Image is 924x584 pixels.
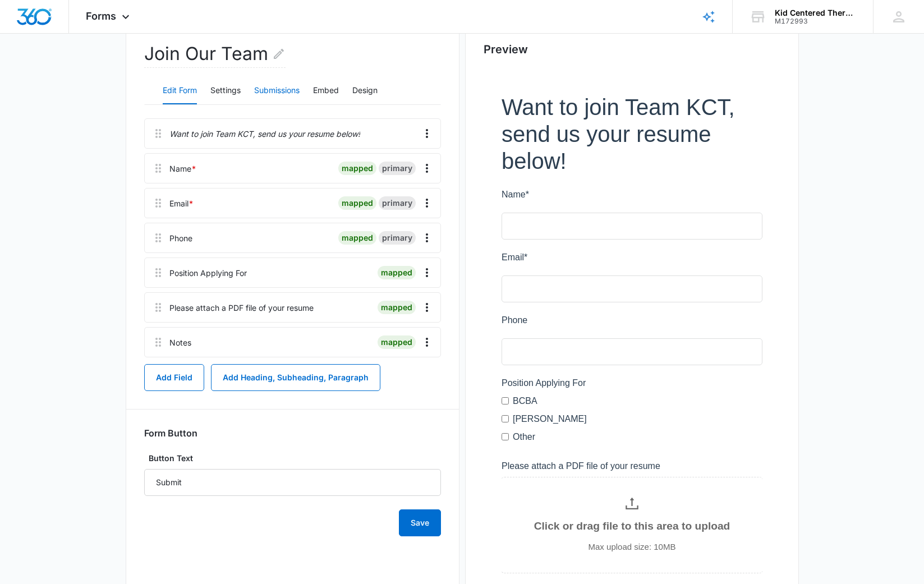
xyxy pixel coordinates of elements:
[169,302,314,314] div: Please attach a PDF file of your resume
[418,333,436,351] button: Overflow Menu
[163,77,197,104] button: Edit Form
[338,162,376,175] div: mapped
[169,267,247,279] div: Position Applying For
[338,196,376,210] div: mapped
[378,301,416,314] div: mapped
[418,159,436,177] button: Overflow Menu
[222,547,365,581] iframe: reCAPTCHA
[211,364,380,391] button: Add Heading, Subheading, Paragraph
[169,232,192,244] div: Phone
[418,264,436,282] button: Overflow Menu
[86,10,116,22] span: Forms
[272,40,286,67] button: Edit Form Name
[418,125,436,142] button: Overflow Menu
[7,559,35,568] span: Submit
[378,266,416,279] div: mapped
[254,77,300,104] button: Submissions
[169,163,196,174] div: Name
[418,298,436,316] button: Overflow Menu
[399,509,441,536] button: Save
[169,337,191,348] div: Notes
[418,229,436,247] button: Overflow Menu
[379,162,416,175] div: primary
[144,40,286,68] h2: Join Our Team
[379,196,416,210] div: primary
[169,197,194,209] div: Email
[775,8,857,17] div: account name
[11,301,36,314] label: BCBA
[11,337,34,350] label: Other
[378,335,416,349] div: mapped
[144,452,441,465] label: Button Text
[11,319,85,332] label: [PERSON_NAME]
[210,77,241,104] button: Settings
[775,17,857,25] div: account id
[338,231,376,245] div: mapped
[144,427,197,439] h3: Form Button
[418,194,436,212] button: Overflow Menu
[313,77,339,104] button: Embed
[169,128,360,140] p: Want to join Team KCT, send us your resume below!
[352,77,378,104] button: Design
[379,231,416,245] div: primary
[144,364,204,391] button: Add Field
[484,41,780,58] h2: Preview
